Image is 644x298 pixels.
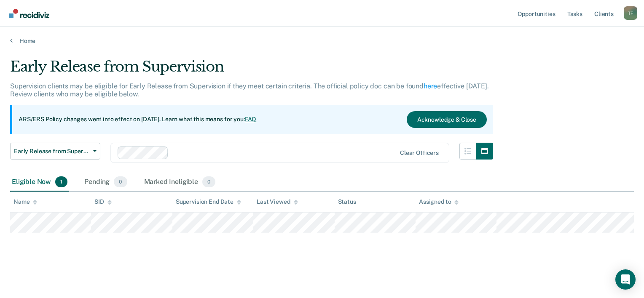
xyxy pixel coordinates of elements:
div: T F [624,6,637,20]
button: Early Release from Supervision [10,143,100,160]
p: Supervision clients may be eligible for Early Release from Supervision if they meet certain crite... [10,82,489,98]
span: 0 [202,176,215,187]
span: 0 [114,176,127,187]
div: Pending0 [83,173,129,192]
div: Clear officers [400,149,439,157]
div: Supervision End Date [176,198,241,205]
a: Home [10,37,634,45]
div: Early Release from Supervision [10,58,493,82]
div: Name [13,198,37,205]
a: here [424,82,437,90]
img: Recidiviz [9,9,49,18]
div: SID [94,198,112,205]
p: ARS/ERS Policy changes went into effect on [DATE]. Learn what this means for you: [19,115,256,124]
div: Assigned to [419,198,459,205]
button: Profile dropdown button [624,6,637,20]
a: FAQ [245,116,257,122]
button: Acknowledge & Close [407,111,487,128]
div: Marked Ineligible0 [142,173,217,192]
div: Open Intercom Messenger [615,269,636,290]
div: Status [338,198,356,205]
div: Last Viewed [257,198,298,205]
span: Early Release from Supervision [14,148,90,155]
div: Eligible Now1 [10,173,69,192]
span: 1 [55,176,67,187]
